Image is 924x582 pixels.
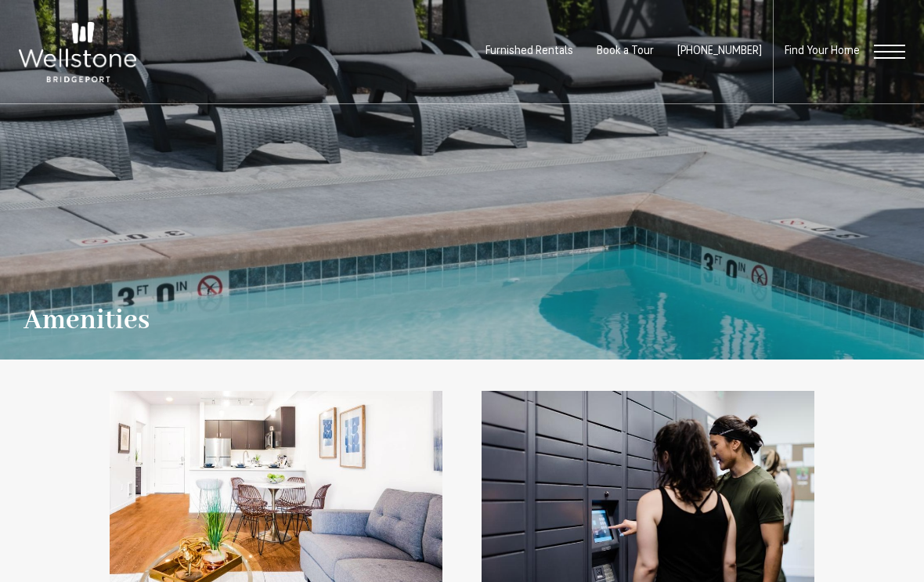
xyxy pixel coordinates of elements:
[597,45,654,57] a: Book a Tour
[485,45,573,57] a: Furnished Rentals
[785,45,860,57] a: Find Your Home
[874,45,905,59] button: Open Menu
[19,22,136,82] img: Wellstone
[677,45,762,57] span: [PHONE_NUMBER]
[677,45,762,57] a: Call Us at (253) 642-8681
[23,306,150,336] h1: Amenities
